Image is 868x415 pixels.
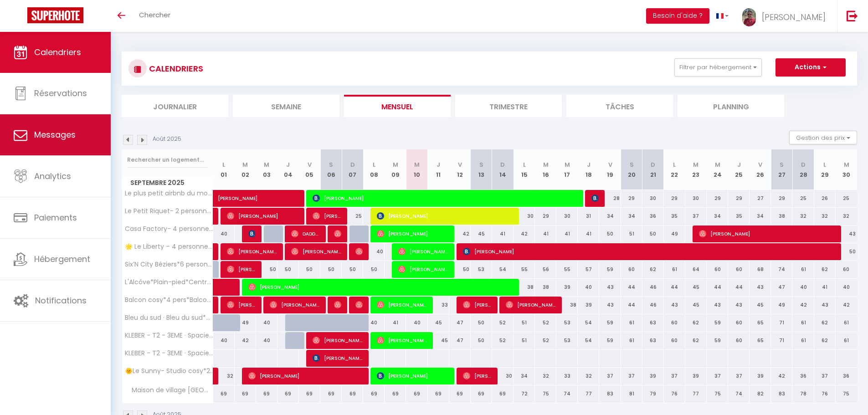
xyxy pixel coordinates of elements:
[123,279,215,286] span: L'Alcôve*Plain-pied*Centre*IUT
[599,279,621,296] div: 43
[750,314,771,331] div: 65
[7,4,35,31] button: Ouvrir le widget de chat LiveChat
[514,279,535,296] div: 38
[227,296,256,313] span: [PERSON_NAME]
[776,58,846,77] button: Actions
[728,297,750,313] div: 43
[599,314,621,331] div: 59
[715,160,720,169] abbr: M
[471,149,492,190] th: 13
[355,296,363,313] span: [PERSON_NAME]
[363,261,385,278] div: 50
[506,296,556,313] span: [PERSON_NAME]
[814,208,836,225] div: 32
[771,314,792,331] div: 71
[535,208,556,225] div: 29
[599,261,621,278] div: 59
[836,190,857,207] div: 25
[127,152,208,168] input: Rechercher un logement...
[762,11,826,23] span: [PERSON_NAME]
[750,208,771,225] div: 34
[823,160,826,169] abbr: L
[213,149,235,190] th: 01
[428,297,449,313] div: 33
[373,160,375,169] abbr: L
[242,160,248,169] abbr: M
[792,208,814,225] div: 32
[342,208,363,225] div: 25
[836,261,857,278] div: 60
[363,149,385,190] th: 08
[123,243,215,250] span: 🌟 Le Liberty – 4 personnes*Centre-ville*Gare*Plages
[153,135,181,143] p: Août 2025
[642,261,664,278] div: 62
[222,160,225,169] abbr: L
[699,225,835,242] span: [PERSON_NAME]
[685,297,707,313] div: 45
[750,261,771,278] div: 68
[355,243,363,260] span: [PERSON_NAME]
[664,190,685,207] div: 29
[685,149,707,190] th: 23
[471,225,492,242] div: 45
[651,160,655,169] abbr: D
[814,368,836,384] div: 37
[685,368,707,384] div: 39
[664,314,685,331] div: 60
[792,368,814,384] div: 36
[664,332,685,349] div: 60
[492,149,514,190] th: 14
[771,190,792,207] div: 29
[664,208,685,225] div: 35
[227,261,256,278] span: [PERSON_NAME]
[428,149,449,190] th: 11
[514,261,535,278] div: 55
[664,225,685,242] div: 49
[836,279,857,296] div: 40
[398,243,448,260] span: [PERSON_NAME]
[406,314,427,331] div: 40
[578,149,599,190] th: 18
[428,314,449,331] div: 45
[122,176,213,190] span: Septembre 2025
[771,208,792,225] div: 38
[707,368,728,384] div: 37
[578,208,599,225] div: 31
[277,149,299,190] th: 04
[621,297,642,313] div: 44
[270,296,320,313] span: [PERSON_NAME]
[814,261,836,278] div: 62
[728,149,750,190] th: 25
[621,332,642,349] div: 61
[771,149,792,190] th: 27
[673,160,676,169] abbr: L
[123,225,215,232] span: Casa Factory- 4 personnes*Clim*1 Chambre*Gare*Centre
[642,314,664,331] div: 63
[377,296,427,313] span: [PERSON_NAME]
[578,279,599,296] div: 40
[458,160,462,169] abbr: V
[707,190,728,207] div: 29
[750,368,771,384] div: 39
[642,208,664,225] div: 36
[814,149,836,190] th: 29
[123,314,215,321] span: Bleu du sud · Bleu du sud*Clim*Jusqu'à 4 pers*[GEOGRAPHIC_DATA]
[728,368,750,384] div: 37
[771,332,792,349] div: 71
[344,95,451,117] li: Mensuel
[463,296,492,313] span: [PERSON_NAME]
[363,243,385,260] div: 40
[707,149,728,190] th: 24
[556,208,578,225] div: 30
[342,149,363,190] th: 07
[664,368,685,384] div: 37
[599,225,621,242] div: 50
[235,149,256,190] th: 02
[599,149,621,190] th: 19
[123,208,215,215] span: Le Petit Riquet- 2 personnes*Béziers*Plain-pied*Centre*Gare
[414,160,420,169] abbr: M
[235,332,256,349] div: 42
[27,7,83,23] img: Super Booking
[566,95,673,117] li: Tâches
[377,367,448,384] span: [PERSON_NAME]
